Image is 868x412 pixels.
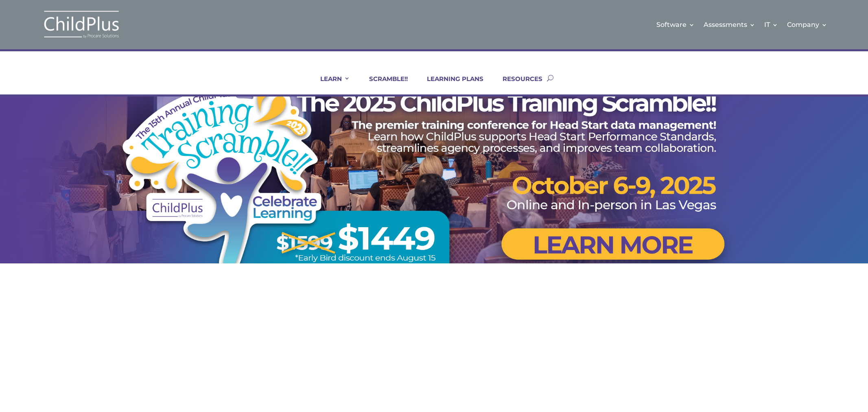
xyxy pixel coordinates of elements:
[310,75,350,94] a: LEARN
[359,75,408,94] a: SCRAMBLE!!
[787,8,827,41] a: Company
[417,75,483,94] a: LEARNING PLANS
[764,8,778,41] a: IT
[656,8,695,41] a: Software
[704,8,755,41] a: Assessments
[492,75,542,94] a: RESOURCES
